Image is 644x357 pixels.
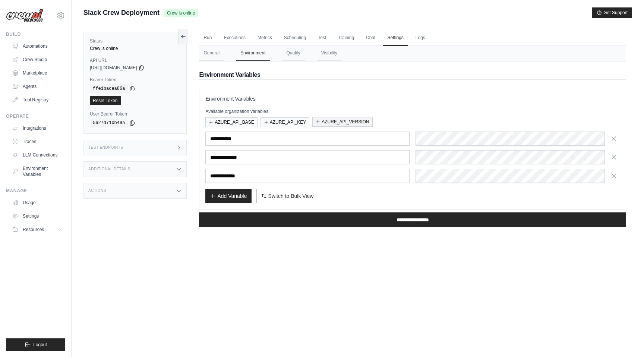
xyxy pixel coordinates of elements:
a: Traces [9,136,65,148]
a: LLM Connections [9,149,65,161]
h3: Actions [88,189,106,193]
button: AZURE_API_KEY [261,117,309,127]
button: Get Support [592,7,632,18]
code: 5627d710b49a [90,119,128,127]
a: Tool Registry [9,94,65,106]
button: Visibility [317,45,342,61]
button: Environment [236,45,270,61]
button: Resources [9,224,65,236]
a: Environment Variables [9,162,65,180]
div: Operate [6,113,65,119]
button: Logout [6,338,65,351]
img: Logo [6,9,43,23]
span: Slack Crew Deployment [83,7,160,18]
button: Switch to Bulk View [256,189,319,203]
button: Quality [282,45,304,61]
a: Run [199,30,216,46]
div: Build [6,31,65,37]
label: Bearer Token [90,77,180,83]
a: Usage [9,197,65,209]
a: Integrations [9,122,65,134]
a: Settings [9,210,65,222]
a: Training [334,30,359,46]
nav: Tabs [199,45,626,61]
span: [URL][DOMAIN_NAME] [90,65,137,71]
a: Logs [411,30,430,46]
h2: Environment Variables [199,70,626,79]
code: ffe1bacea86a [90,84,128,93]
label: User Bearer Token [90,111,180,117]
a: Crew Studio [9,54,65,66]
a: Chat [362,30,380,46]
button: AZURE_API_VERSION [312,117,372,127]
h3: Test Endpoints [88,145,123,150]
a: Reset Token [90,96,121,105]
span: Logout [33,342,47,348]
iframe: Chat Widget [607,321,644,357]
div: Manage [6,188,65,194]
a: Test [313,30,331,46]
span: Crew is online [164,9,198,17]
h3: Environment Variables [205,95,620,102]
a: Metrics [253,30,277,46]
a: Scheduling [280,30,310,46]
p: Available organization variables: [205,108,620,114]
button: General [199,45,224,61]
label: Status [90,38,180,44]
h3: Additional Details [88,167,130,171]
a: Executions [219,30,250,46]
span: Resources [23,227,44,233]
a: Agents [9,80,65,92]
span: Switch to Bulk View [268,192,314,200]
a: Settings [383,30,408,46]
button: Add Variable [205,189,251,203]
label: API URL [90,57,180,63]
a: Marketplace [9,67,65,79]
div: Crew is online [90,45,180,51]
button: AZURE_API_BASE [205,117,257,127]
a: Automations [9,40,65,52]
